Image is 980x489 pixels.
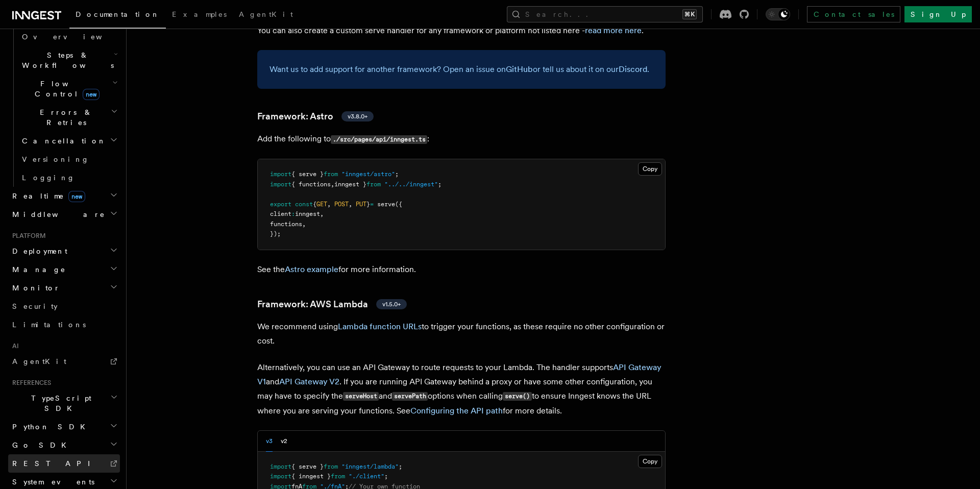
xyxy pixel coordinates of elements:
[18,132,120,150] button: Cancellation
[904,6,972,22] a: Sign Up
[334,181,366,188] span: inngest }
[8,477,94,487] span: System events
[8,209,105,219] span: Middleware
[270,473,291,480] span: import
[22,33,127,41] span: Overview
[585,26,642,35] a: read more here
[269,62,653,77] p: Want us to add support for another framework? Open an issue on or tell us about it on our .
[349,473,384,480] span: "./client"
[807,6,900,22] a: Contact sales
[12,321,86,329] span: Limitations
[316,201,327,208] span: GET
[18,46,120,75] button: Steps & Workflows
[331,473,345,480] span: from
[438,181,442,188] span: ;
[395,201,402,208] span: ({
[766,8,790,20] button: Toggle dark mode
[18,136,106,146] span: Cancellation
[8,205,120,224] button: Middleware
[22,155,89,163] span: Versioning
[392,392,428,401] code: servePath
[302,221,306,228] span: ,
[320,210,324,217] span: ,
[270,463,291,470] span: import
[270,221,302,228] span: functions
[341,463,399,470] span: "inngest/lambda"
[18,28,120,46] a: Overview
[18,107,111,128] span: Errors & Retries
[281,431,287,452] button: v2
[291,463,324,470] span: { serve }
[291,181,331,188] span: { functions
[257,320,666,348] p: We recommend using to trigger your functions, as these require no other configuration or cost.
[395,170,399,178] span: ;
[18,168,120,187] a: Logging
[410,406,503,415] a: Configuring the API path
[343,392,379,401] code: serveHost
[8,418,120,436] button: Python SDK
[8,352,120,371] a: AgentKit
[334,201,349,208] span: POST
[313,201,316,208] span: {
[18,150,120,168] a: Versioning
[366,201,370,208] span: }
[8,422,91,432] span: Python SDK
[83,89,100,100] span: new
[8,264,66,275] span: Manage
[8,28,120,187] div: Inngest Functions
[503,392,531,401] code: serve()
[291,210,295,217] span: :
[257,262,666,277] p: See the for more information.
[270,201,291,208] span: export
[638,455,662,468] button: Copy
[295,210,320,217] span: inngest
[12,302,58,310] span: Security
[266,431,273,452] button: v3
[257,362,661,386] a: API Gateway V1
[8,260,120,279] button: Manage
[331,181,334,188] span: ,
[8,279,120,297] button: Monitor
[233,3,299,28] a: AgentKit
[324,463,338,470] span: from
[291,170,324,178] span: { serve }
[270,230,281,237] span: });
[8,191,85,201] span: Realtime
[12,357,66,365] span: AgentKit
[619,64,647,74] a: Discord
[384,181,438,188] span: "../../inngest"
[338,322,422,331] a: Lambda function URLs
[506,64,533,74] a: GitHub
[69,3,166,29] a: Documentation
[68,191,85,202] span: new
[257,109,374,124] a: Framework: Astrov3.8.0+
[399,463,402,470] span: ;
[22,174,75,182] span: Logging
[8,393,110,413] span: TypeScript SDK
[18,79,112,99] span: Flow Control
[327,201,331,208] span: ,
[682,9,697,19] kbd: ⌘K
[291,473,331,480] span: { inngest }
[370,201,374,208] span: =
[295,201,313,208] span: const
[257,132,666,146] p: Add the following to :
[279,377,339,386] a: API Gateway V2
[8,436,120,454] button: Go SDK
[638,162,662,176] button: Copy
[8,440,72,450] span: Go SDK
[331,135,427,144] code: ./src/pages/api/inngest.ts
[12,459,99,468] span: REST API
[270,170,291,178] span: import
[239,10,293,18] span: AgentKit
[285,264,338,274] a: Astro example
[507,6,703,22] button: Search...⌘K
[18,75,120,103] button: Flow Controlnew
[8,283,60,293] span: Monitor
[166,3,233,28] a: Examples
[8,315,120,334] a: Limitations
[18,103,120,132] button: Errors & Retries
[8,242,120,260] button: Deployment
[366,181,381,188] span: from
[382,300,401,308] span: v1.5.0+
